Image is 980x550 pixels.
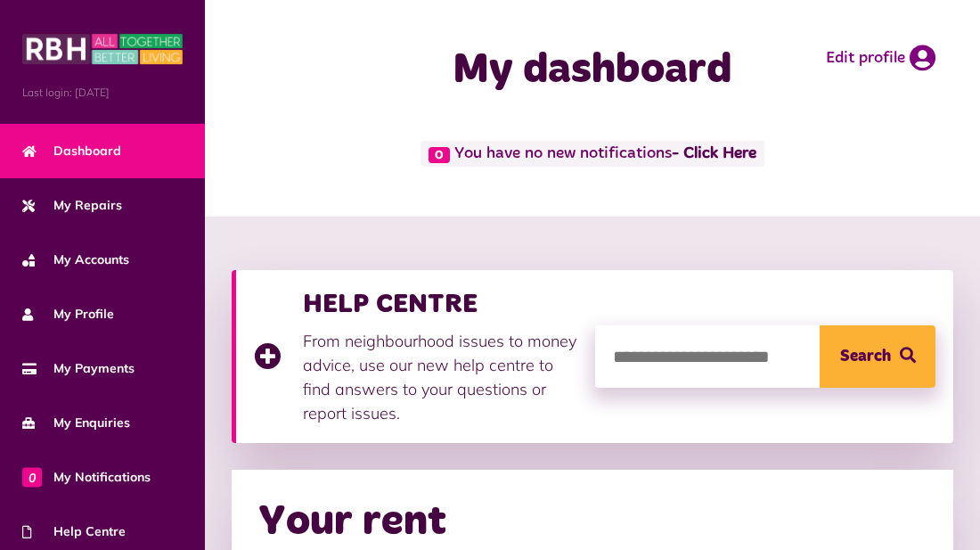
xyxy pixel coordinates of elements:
[293,45,892,96] h1: My dashboard
[22,305,114,324] span: My Profile
[840,325,891,388] span: Search
[820,325,935,388] button: Search
[672,146,756,162] a: - Click Here
[303,288,577,320] h3: HELP CENTRE
[826,45,935,71] a: Edit profile
[22,414,130,432] span: My Enquiries
[258,497,446,548] h2: Your rent
[22,85,183,101] span: Last login: [DATE]
[22,196,122,215] span: My Repairs
[22,31,183,67] img: MyRBH
[22,522,126,541] span: Help Centre
[22,359,135,378] span: My Payments
[303,329,577,425] p: From neighbourhood issues to money advice, use our new help centre to find answers to your questi...
[429,147,450,163] span: 0
[22,468,151,487] span: My Notifications
[421,141,764,167] span: You have no new notifications
[22,142,121,160] span: Dashboard
[22,250,129,269] span: My Accounts
[22,467,42,487] span: 0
